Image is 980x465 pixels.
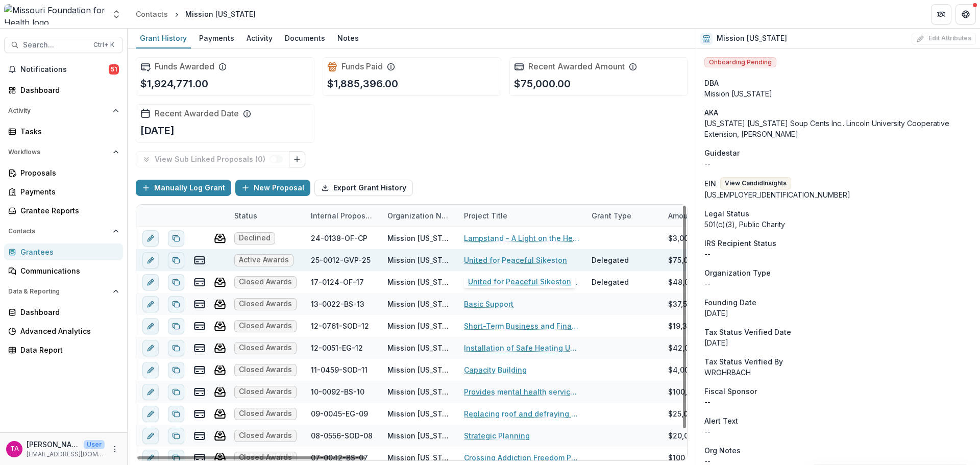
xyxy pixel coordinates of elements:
span: Activity [8,107,109,114]
div: $48,000.00 [668,277,709,287]
button: Open entity switcher [109,4,124,25]
span: Founding Date [704,297,756,308]
div: Teletia Atkins [10,446,19,452]
div: Delegated [592,277,629,287]
span: Alert Text [704,415,738,426]
p: [US_STATE] [US_STATE] Soup Cents Inc.. Lincoln University Cooperative Extension, [PERSON_NAME] [704,118,972,139]
button: Duplicate proposal [168,274,184,290]
button: New Proposal [235,180,310,196]
a: Notes [333,29,363,48]
span: Workflows [8,149,109,156]
div: Communications [20,265,115,276]
span: Search... [23,41,87,50]
div: Project Title [458,205,585,227]
a: Grantees [4,243,123,260]
button: Search... [4,37,123,53]
div: [DATE] [704,308,972,319]
div: -- [704,158,972,169]
a: Payments [195,29,238,48]
nav: breadcrumb [132,7,260,21]
button: view-payments [193,320,206,332]
div: Organization Name [381,210,458,221]
span: Closed Awards [239,387,292,396]
div: Mission [US_STATE] [387,364,452,375]
span: Notifications [20,65,109,74]
a: United for Peaceful Sikeston [464,255,567,265]
a: Communications [4,262,123,279]
div: Organization Name [381,205,458,227]
div: Ctrl + K [91,39,116,51]
button: view-payments [193,430,206,442]
a: Basic Support [464,299,513,309]
span: DBA [704,78,719,88]
span: Closed Awards [239,300,292,308]
button: Manually Log Grant [136,180,231,196]
h2: Funds Paid [341,62,383,71]
div: 10-0092-BS-10 [311,386,364,397]
div: Mission [US_STATE] [387,277,452,287]
div: Payments [20,186,115,197]
a: Capacity Building [464,364,527,375]
span: Closed Awards [239,365,292,374]
a: Dashboard [4,82,123,99]
div: Data Report [20,345,115,355]
a: Contacts [132,7,172,21]
button: edit [142,362,159,378]
div: -- [704,249,972,259]
a: Payments [4,183,123,200]
button: edit [142,406,159,422]
div: Mission [US_STATE] [387,299,452,309]
div: 501(c)(3), Public Charity [704,219,972,230]
a: Grantee Reports [4,202,123,219]
span: Declined [239,234,271,242]
span: Fiscal Sponsor [704,386,757,397]
span: Closed Awards [239,431,292,440]
button: Notifications51 [4,61,123,78]
h2: Mission [US_STATE] [717,34,787,43]
div: 25-0012-GVP-25 [311,255,371,265]
div: Dashboard [20,307,115,317]
span: Tax Status Verified Date [704,327,791,337]
button: Edit Attributes [912,33,976,45]
p: -- [704,426,972,437]
a: Lampstand - A Light on the Healing Path [464,233,579,243]
h2: Funds Awarded [155,62,214,71]
button: Partners [931,4,951,25]
div: Documents [281,31,329,45]
a: Crossing Addiction Freedom Program [464,452,579,463]
p: -- [704,278,972,289]
button: View CandidInsights [720,177,791,189]
button: Duplicate proposal [168,428,184,444]
div: 24-0138-OF-CP [311,233,367,243]
button: Duplicate proposal [168,340,184,356]
button: edit [142,428,159,444]
span: IRS Recipient Status [704,238,776,249]
div: Mission [US_STATE] [387,452,452,463]
div: Grantees [20,247,115,257]
div: $19,348.00 [668,321,708,331]
div: Project Title [458,210,513,221]
button: View Sub Linked Proposals (0) [136,151,289,167]
button: edit [142,230,159,247]
div: Delegated [592,255,629,265]
p: EIN [704,178,716,189]
div: $100,000.00 [668,386,712,397]
div: $20,000.00 [668,430,709,441]
p: $1,924,771.00 [140,76,208,91]
div: Notes [333,31,363,45]
div: $37,500.00 [668,299,707,309]
a: Grant History [136,29,191,48]
div: $3,000,000.00 [668,233,720,243]
div: Amount Requested [662,205,764,227]
p: View Sub Linked Proposals ( 0 ) [155,155,269,164]
button: Duplicate proposal [168,252,184,268]
a: Replacing roof and defraying cost of generator Ice Storm [464,408,579,419]
button: Open Data & Reporting [4,283,123,300]
span: Closed Awards [239,344,292,352]
button: Duplicate proposal [168,318,184,334]
div: Grant Type [585,210,638,221]
button: view-payments [193,386,206,398]
div: $75,000.00 [668,255,708,265]
div: Mission [US_STATE] [387,233,452,243]
a: Data Report [4,341,123,358]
